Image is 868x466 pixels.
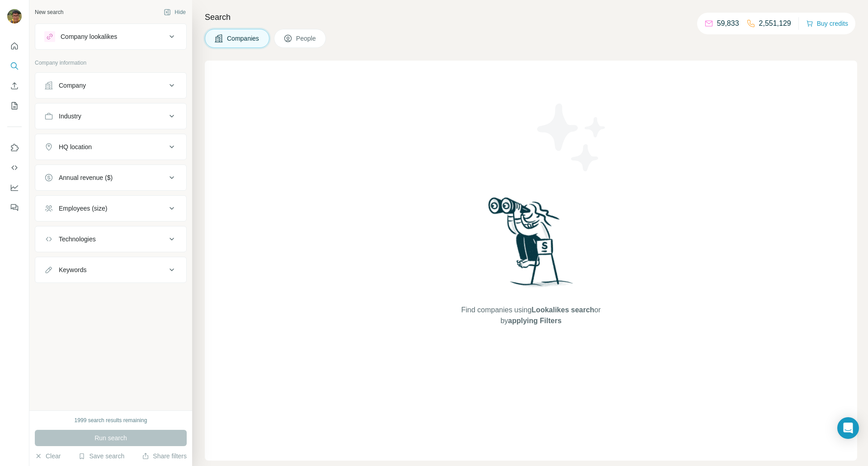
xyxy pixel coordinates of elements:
span: Lookalikes search [532,306,594,314]
button: Buy credits [806,17,848,30]
button: Search [7,58,22,74]
button: Employees (size) [35,198,186,219]
button: Company lookalikes [35,26,186,47]
img: Surfe Illustration - Woman searching with binoculars [484,195,578,296]
button: Annual revenue ($) [35,167,186,188]
div: Technologies [59,235,96,244]
button: Feedback [7,199,22,216]
img: Surfe Illustration - Stars [531,97,613,178]
button: Industry [35,105,186,127]
button: Use Surfe API [7,160,22,176]
span: applying Filters [508,317,561,325]
button: Technologies [35,228,186,250]
button: Dashboard [7,179,22,196]
button: Use Surfe on LinkedIn [7,140,22,156]
div: HQ location [59,142,92,151]
button: HQ location [35,136,186,158]
div: 1999 search results remaining [75,416,147,424]
button: Share filters [142,452,187,461]
div: Keywords [59,265,86,274]
span: Find companies using or by [458,305,603,326]
div: New search [35,8,63,16]
button: Keywords [35,259,186,281]
span: People [296,34,317,43]
button: My lists [7,98,22,114]
img: Avatar [7,9,22,24]
button: Clear [35,452,61,461]
h4: Search [205,11,857,24]
button: Enrich CSV [7,78,22,94]
button: Hide [157,5,192,19]
p: Company information [35,59,187,67]
div: Annual revenue ($) [59,173,113,182]
div: Employees (size) [59,204,107,213]
div: Open Intercom Messenger [837,417,859,439]
button: Save search [78,452,124,461]
button: Company [35,75,186,96]
div: Company lookalikes [61,32,117,41]
p: 59,833 [717,18,739,29]
button: Quick start [7,38,22,54]
div: Industry [59,112,81,121]
p: 2,551,129 [759,18,791,29]
span: Companies [227,34,260,43]
div: Company [59,81,86,90]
